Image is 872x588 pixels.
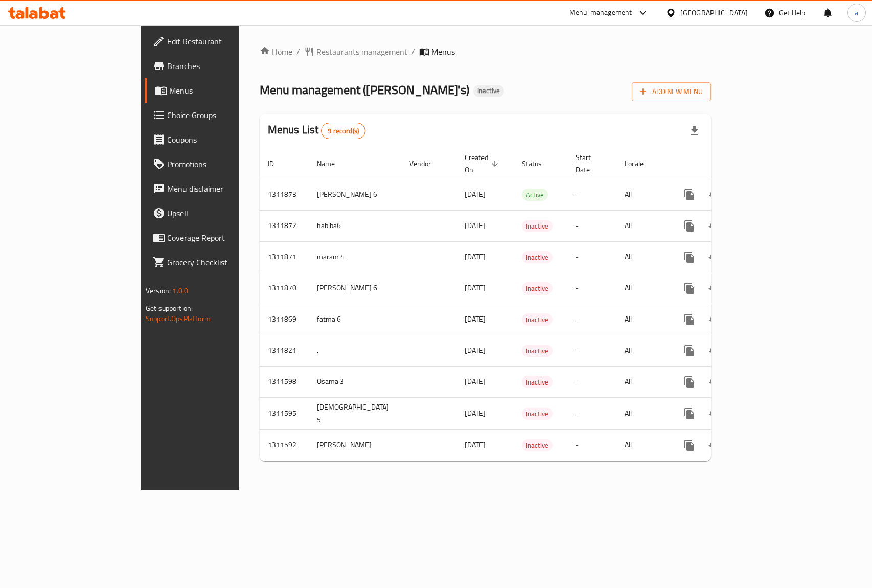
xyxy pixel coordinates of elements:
[260,148,784,461] table: enhanced table
[304,46,407,58] a: Restaurants management
[522,220,553,232] span: Inactive
[309,429,401,461] td: [PERSON_NAME]
[296,46,300,58] li: /
[702,245,726,269] button: Change Status
[465,250,486,263] span: [DATE]
[316,46,407,58] span: Restaurants management
[616,179,669,210] td: All
[616,429,669,461] td: All
[309,273,401,304] td: [PERSON_NAME] 6
[702,338,726,363] button: Change Status
[309,210,401,241] td: habiba6
[167,183,278,195] span: Menu disclaimer
[321,123,365,139] div: Total records count
[702,307,726,332] button: Change Status
[616,397,669,429] td: All
[616,304,669,335] td: All
[522,408,553,420] span: Inactive
[567,273,616,304] td: -
[268,157,287,170] span: ID
[146,302,193,315] span: Get support on:
[625,157,657,170] span: Locale
[702,214,726,238] button: Change Status
[567,366,616,397] td: -
[640,85,703,98] span: Add New Menu
[567,210,616,241] td: -
[632,82,711,101] button: Add New Menu
[616,241,669,273] td: All
[465,375,486,388] span: [DATE]
[567,304,616,335] td: -
[268,122,365,139] h2: Menus List
[145,152,286,176] a: Promotions
[167,158,278,170] span: Promotions
[677,370,702,394] button: more
[145,201,286,225] a: Upsell
[322,126,365,136] span: 9 record(s)
[567,335,616,366] td: -
[309,241,401,273] td: maram 4
[317,157,348,170] span: Name
[677,245,702,269] button: more
[411,46,415,58] li: /
[616,210,669,241] td: All
[309,397,401,429] td: [DEMOGRAPHIC_DATA] 5
[702,276,726,301] button: Change Status
[522,345,553,357] div: Inactive
[169,84,278,97] span: Menus
[680,7,748,18] div: [GEOGRAPHIC_DATA]
[702,370,726,394] button: Change Status
[567,241,616,273] td: -
[145,250,286,275] a: Grocery Checklist
[702,401,726,426] button: Change Status
[569,7,632,19] div: Menu-management
[567,397,616,429] td: -
[669,148,784,179] th: Actions
[677,183,702,207] button: more
[616,335,669,366] td: All
[616,273,669,304] td: All
[465,312,486,326] span: [DATE]
[260,78,469,101] span: Menu management ( [PERSON_NAME]'s )
[145,176,286,201] a: Menu disclaimer
[309,366,401,397] td: Osama 3
[309,335,401,366] td: .
[145,127,286,152] a: Coupons
[309,179,401,210] td: [PERSON_NAME] 6
[465,188,486,201] span: [DATE]
[677,214,702,238] button: more
[145,29,286,54] a: Edit Restaurant
[522,314,553,326] span: Inactive
[465,406,486,420] span: [DATE]
[309,304,401,335] td: fatma 6
[145,78,286,103] a: Menus
[567,429,616,461] td: -
[146,312,211,325] a: Support.OpsPlatform
[145,54,286,78] a: Branches
[431,46,455,58] span: Menus
[522,283,553,295] span: Inactive
[522,189,548,201] div: Active
[473,85,504,97] div: Inactive
[576,151,604,176] span: Start Date
[260,46,711,58] nav: breadcrumb
[677,307,702,332] button: more
[702,433,726,458] button: Change Status
[172,284,188,298] span: 1.0.0
[465,151,501,176] span: Created On
[465,438,486,451] span: [DATE]
[522,189,548,201] span: Active
[677,401,702,426] button: more
[167,207,278,219] span: Upsell
[473,86,504,95] span: Inactive
[522,440,553,451] span: Inactive
[465,344,486,357] span: [DATE]
[409,157,444,170] span: Vendor
[522,376,553,388] div: Inactive
[522,408,553,420] div: Inactive
[146,284,171,298] span: Version:
[677,338,702,363] button: more
[167,133,278,146] span: Coupons
[167,60,278,72] span: Branches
